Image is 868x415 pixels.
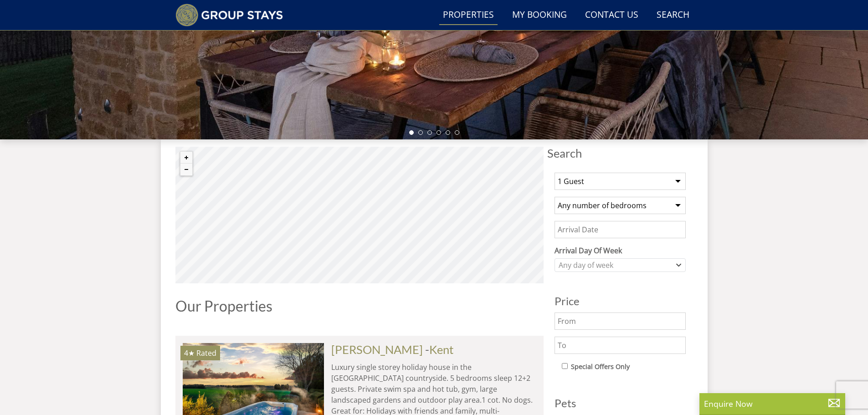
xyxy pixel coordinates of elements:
span: Search [547,147,693,159]
div: Any day of week [556,260,674,270]
label: Arrival Day Of Week [555,245,686,256]
button: Zoom out [180,164,192,175]
p: Enquire Now [704,398,841,410]
img: Group Stays [175,4,283,26]
span: Rated [196,348,216,358]
a: Contact Us [581,5,642,26]
a: Kent [429,343,454,356]
input: Arrival Date [555,221,686,238]
label: Special Offers Only [571,362,630,372]
h3: Pets [555,397,686,409]
span: - [425,343,454,356]
input: From [555,313,686,330]
a: Properties [439,5,498,26]
h1: Our Properties [175,298,544,314]
span: BELLUS has a 4 star rating under the Quality in Tourism Scheme [184,348,195,358]
a: My Booking [508,5,570,26]
a: [PERSON_NAME] [331,343,423,356]
div: Combobox [555,258,686,272]
input: To [555,337,686,354]
h3: Price [555,295,686,307]
a: Search [653,5,693,26]
button: Zoom in [180,152,192,164]
canvas: Map [175,147,544,283]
